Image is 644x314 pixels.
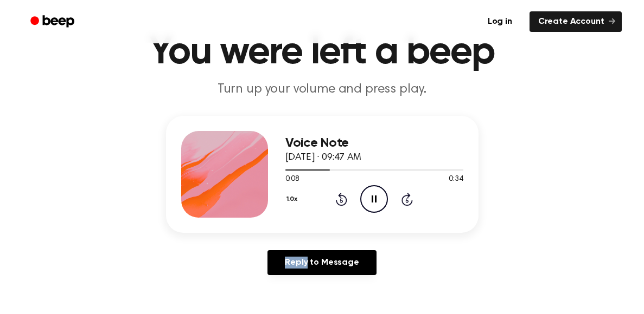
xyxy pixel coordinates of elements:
[285,136,463,151] h3: Voice Note
[23,11,84,32] a: Beep
[44,33,600,72] h1: You were left a beep
[285,174,299,185] span: 0:08
[530,11,622,32] a: Create Account
[477,9,523,34] a: Log in
[267,250,376,275] a: Reply to Message
[285,153,361,162] span: [DATE] · 09:47 AM
[285,190,302,208] button: 1.0x
[114,81,531,99] p: Turn up your volume and press play.
[449,174,463,185] span: 0:34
